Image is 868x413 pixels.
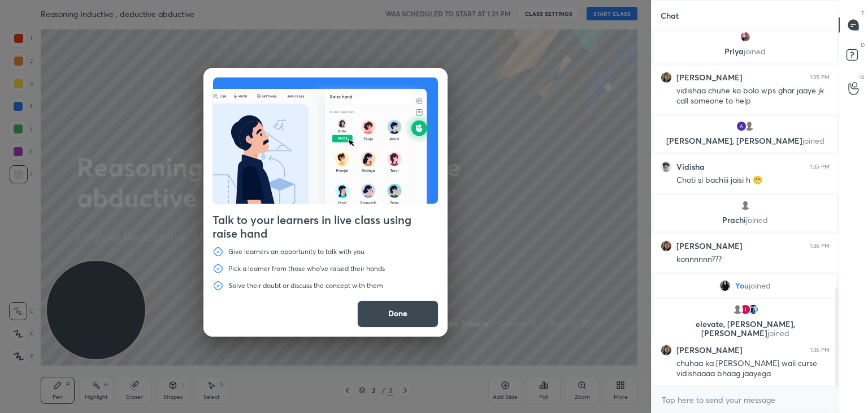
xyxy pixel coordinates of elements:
span: joined [744,46,766,57]
span: You [735,281,749,290]
p: D [861,41,865,49]
img: preRahAdop.42c3ea74.svg [213,78,438,204]
h6: [PERSON_NAME] [676,241,743,251]
img: c8233c1ed7b44dd88afc5658d0e68bbe.jpg [661,240,672,252]
img: default.png [732,304,743,315]
p: T [861,9,865,18]
span: joined [767,328,789,338]
img: default.png [740,200,751,211]
h4: Talk to your learners in live class using raise hand [212,213,439,240]
img: 3 [736,121,747,132]
p: Priya [661,47,829,56]
p: [PERSON_NAME], [PERSON_NAME] [661,136,829,145]
span: joined [749,281,771,290]
span: joined [802,135,824,146]
img: 3 [748,304,759,315]
div: 1:36 PM [810,243,830,249]
img: bfb34a3273ac45a4b044636739da6098.jpg [661,161,672,173]
div: konnnnnn??? [676,254,830,265]
div: 1:35 PM [810,74,830,81]
p: Solve their doubt or discuss the concept with them [228,281,383,290]
p: G [860,72,865,81]
p: Pick a learner from those who've raised their hands [228,264,385,273]
div: 1:36 PM [810,347,830,354]
p: Prachi [661,216,829,225]
h6: [PERSON_NAME] [676,72,743,83]
div: 1:35 PM [810,164,830,170]
img: 4fdd0ca1688442a6a20a48bda4549994.jpg [740,31,751,42]
img: default.png [744,121,755,132]
div: grid [652,31,839,386]
h6: Vidisha [676,162,705,172]
h6: [PERSON_NAME] [676,345,743,355]
div: chuhaa ka [PERSON_NAME] wali curse vidishaaaa bhaag jaayega [676,358,830,380]
div: vidishaa chuhe ko bolo wps ghar jaaye jk call someone to help [676,85,830,107]
img: c8233c1ed7b44dd88afc5658d0e68bbe.jpg [661,345,672,356]
p: Chat [652,1,688,31]
p: Give learners an opportunity to talk with you [228,247,364,256]
p: elevate, [PERSON_NAME], [PERSON_NAME] [661,320,829,338]
span: joined [746,214,768,225]
button: Done [357,300,439,328]
img: c8233c1ed7b44dd88afc5658d0e68bbe.jpg [661,72,672,83]
img: c36fed8be6f1468bba8a81ad77bbaf31.jpg [719,280,731,291]
div: Choti si bachiii jaisi h 😬 [676,175,830,186]
img: 3 [740,304,751,315]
